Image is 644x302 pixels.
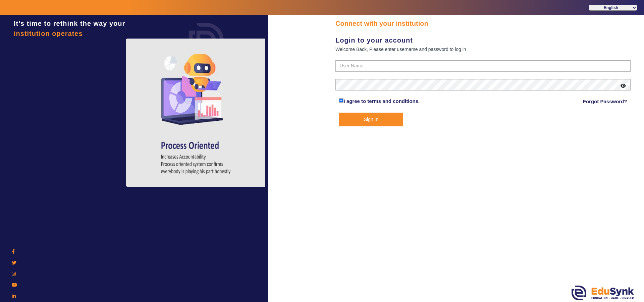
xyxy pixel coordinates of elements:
[343,98,420,104] a: I agree to terms and conditions.
[14,30,83,37] span: institution operates
[572,286,634,300] img: edusynk.png
[335,35,631,45] div: Login to your account
[126,39,267,187] img: login4.png
[335,60,631,72] input: User Name
[181,15,231,65] img: login.png
[14,20,125,27] span: It's time to rethink the way your
[335,45,631,53] div: Welcome Back, Please enter username and password to log in
[335,18,631,28] div: Connect with your institution
[583,98,627,106] a: Forgot Password?
[339,113,403,126] button: Sign In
